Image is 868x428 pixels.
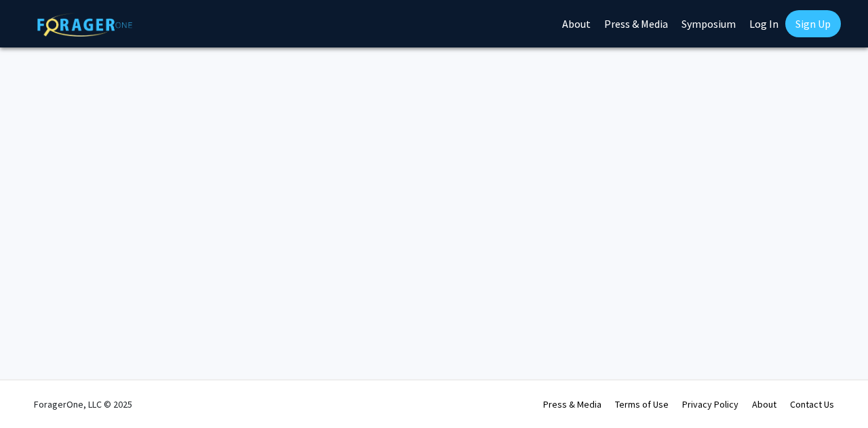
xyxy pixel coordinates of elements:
div: ForagerOne, LLC © 2025 [34,381,132,428]
a: Privacy Policy [682,398,738,410]
a: Terms of Use [615,398,669,410]
a: Press & Media [543,398,601,410]
a: About [752,398,776,410]
img: ForagerOne Logo [37,13,132,37]
a: Sign Up [785,10,841,37]
a: Contact Us [790,398,834,410]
